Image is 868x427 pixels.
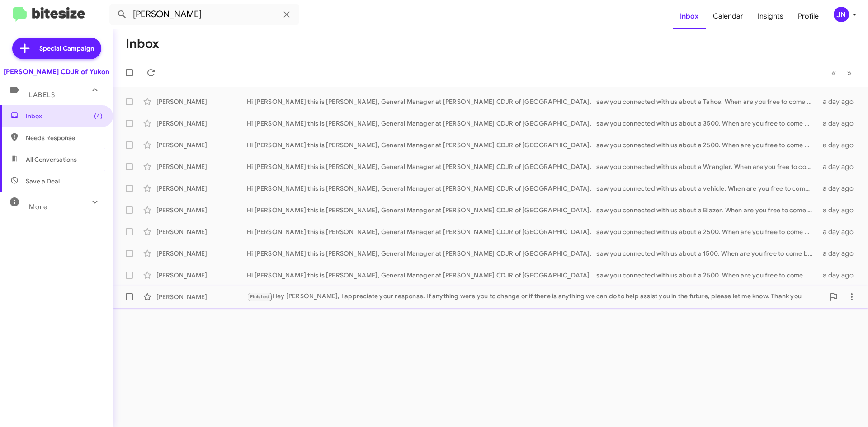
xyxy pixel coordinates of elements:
[4,67,109,76] div: [PERSON_NAME] CDJR of Yukon
[817,97,861,106] div: a day ago
[817,119,861,128] div: a day ago
[750,3,791,29] a: Insights
[156,162,247,171] div: [PERSON_NAME]
[156,206,247,215] div: [PERSON_NAME]
[247,141,817,150] div: Hi [PERSON_NAME] this is [PERSON_NAME], General Manager at [PERSON_NAME] CDJR of [GEOGRAPHIC_DATA...
[156,227,247,236] div: [PERSON_NAME]
[247,184,817,193] div: Hi [PERSON_NAME] this is [PERSON_NAME], General Manager at [PERSON_NAME] CDJR of [GEOGRAPHIC_DATA...
[109,4,299,25] input: Search
[29,203,47,211] span: More
[156,141,247,150] div: [PERSON_NAME]
[817,162,861,171] div: a day ago
[706,3,750,29] a: Calendar
[817,184,861,193] div: a day ago
[247,97,817,106] div: Hi [PERSON_NAME] this is [PERSON_NAME], General Manager at [PERSON_NAME] CDJR of [GEOGRAPHIC_DATA...
[817,141,861,150] div: a day ago
[791,3,826,29] a: Profile
[817,249,861,258] div: a day ago
[826,64,857,82] nav: Page navigation example
[250,294,270,300] span: Finished
[831,67,836,79] span: «
[39,44,94,53] span: Special Campaign
[12,38,101,59] a: Special Campaign
[156,292,247,301] div: [PERSON_NAME]
[94,112,103,121] span: (4)
[826,7,858,22] button: JN
[247,119,817,128] div: Hi [PERSON_NAME] this is [PERSON_NAME], General Manager at [PERSON_NAME] CDJR of [GEOGRAPHIC_DATA...
[247,291,825,302] div: Hey [PERSON_NAME], I appreciate your response. If anything were you to change or if there is anyt...
[29,91,55,99] span: Labels
[817,271,861,280] div: a day ago
[817,227,861,236] div: a day ago
[247,206,817,215] div: Hi [PERSON_NAME] this is [PERSON_NAME], General Manager at [PERSON_NAME] CDJR of [GEOGRAPHIC_DATA...
[156,97,247,106] div: [PERSON_NAME]
[26,133,103,142] span: Needs Response
[247,249,817,258] div: Hi [PERSON_NAME] this is [PERSON_NAME], General Manager at [PERSON_NAME] CDJR of [GEOGRAPHIC_DATA...
[26,155,77,164] span: All Conversations
[156,119,247,128] div: [PERSON_NAME]
[156,184,247,193] div: [PERSON_NAME]
[834,7,849,22] div: JN
[126,37,159,51] h1: Inbox
[847,67,852,79] span: »
[156,271,247,280] div: [PERSON_NAME]
[817,206,861,215] div: a day ago
[826,64,842,82] button: Previous
[26,112,103,121] span: Inbox
[156,249,247,258] div: [PERSON_NAME]
[841,64,857,82] button: Next
[673,3,706,29] a: Inbox
[247,227,817,236] div: Hi [PERSON_NAME] this is [PERSON_NAME], General Manager at [PERSON_NAME] CDJR of [GEOGRAPHIC_DATA...
[26,177,60,186] span: Save a Deal
[247,271,817,280] div: Hi [PERSON_NAME] this is [PERSON_NAME], General Manager at [PERSON_NAME] CDJR of [GEOGRAPHIC_DATA...
[247,162,817,171] div: Hi [PERSON_NAME] this is [PERSON_NAME], General Manager at [PERSON_NAME] CDJR of [GEOGRAPHIC_DATA...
